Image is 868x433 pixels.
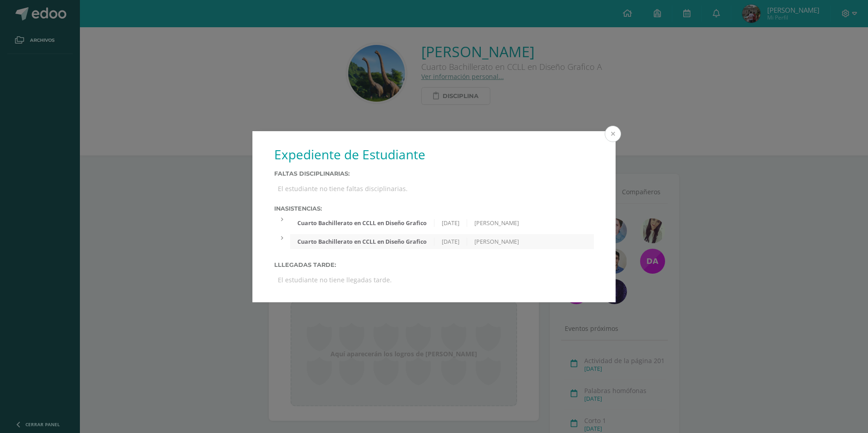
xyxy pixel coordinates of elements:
[290,219,434,227] div: Cuarto Bachillerato en CCLL en Diseño Grafico
[434,238,467,246] div: [DATE]
[290,238,434,246] div: Cuarto Bachillerato en CCLL en Diseño Grafico
[467,238,526,246] div: [PERSON_NAME]
[274,181,594,197] div: El estudiante no tiene faltas disciplinarias.
[274,272,594,288] div: El estudiante no tiene llegadas tarde.
[605,126,621,142] button: Close (Esc)
[467,219,526,227] div: [PERSON_NAME]
[274,146,594,163] h1: Expediente de Estudiante
[274,261,594,268] label: Lllegadas tarde:
[274,170,594,177] label: Faltas Disciplinarias:
[434,219,467,227] div: [DATE]
[274,205,594,212] label: Inasistencias:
